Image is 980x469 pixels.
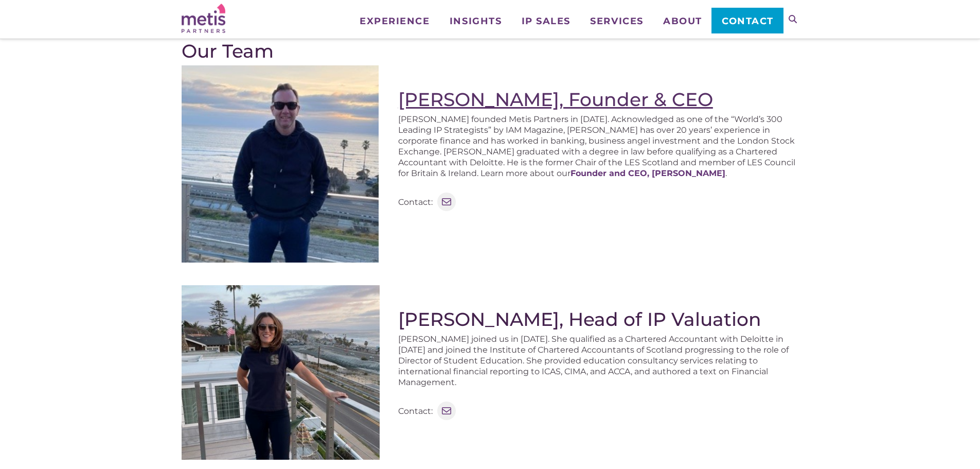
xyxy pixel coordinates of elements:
span: Experience [360,16,430,26]
p: Contact: [398,406,433,416]
p: [PERSON_NAME] joined us in [DATE]. She qualified as a Chartered Accountant with Deloitte in [DATE... [398,334,799,388]
span: Contact [722,16,774,26]
h2: [PERSON_NAME], Head of IP Valuation [398,308,799,330]
p: Contact: [398,197,433,207]
p: [PERSON_NAME] founded Metis Partners in [DATE]. Acknowledged as one of the “World’s 300 Leading I... [398,114,799,179]
a: Contact [711,8,783,33]
a: [PERSON_NAME], Founder & CEO [398,88,713,111]
a: Founder and CEO, [PERSON_NAME] [571,168,725,178]
span: Services [590,16,643,26]
img: Metis Partners [182,4,225,33]
span: IP Sales [522,16,571,26]
h2: Our Team [182,40,799,62]
span: Insights [450,16,502,26]
span: About [663,16,702,26]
